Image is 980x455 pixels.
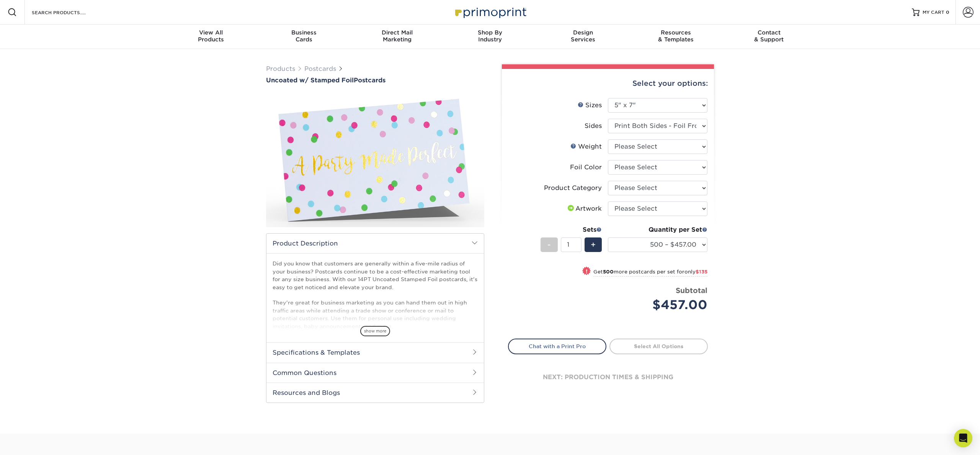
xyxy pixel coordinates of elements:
a: Select All Options [609,339,708,354]
span: + [591,239,596,250]
span: Business [258,29,351,36]
strong: Subtotal [676,286,707,295]
a: Resources& Templates [629,25,722,49]
div: & Support [722,29,815,43]
div: Sides [585,121,602,131]
h2: Common Questions [266,363,484,383]
div: Services [536,29,629,43]
img: Primoprint [452,4,528,20]
a: BusinessCards [258,25,351,49]
div: Select your options: [508,69,708,98]
div: Weight [570,142,602,151]
a: Chat with a Print Pro [508,339,606,354]
div: Foil Color [570,163,602,172]
div: $457.00 [614,296,707,314]
div: Quantity per Set [608,225,707,234]
div: Products [165,29,258,43]
div: & Templates [629,29,722,43]
h2: Specifications & Templates [266,342,484,362]
a: Postcards [304,65,336,72]
span: Design [536,29,629,36]
a: Direct MailMarketing [351,25,444,49]
a: Contact& Support [722,25,815,49]
a: Uncoated w/ Stamped FoilPostcards [266,77,484,84]
span: Contact [722,29,815,36]
span: $135 [696,269,707,275]
span: Direct Mail [351,29,444,36]
span: MY CART [923,9,944,16]
div: Product Category [544,183,602,193]
a: Products [266,65,295,72]
a: DesignServices [536,25,629,49]
div: Artwork [566,204,602,213]
strong: 500 [603,269,614,275]
img: Uncoated w/ Stamped Foil 01 [266,85,484,236]
span: only [684,269,707,275]
h1: Postcards [266,77,484,84]
h2: Product Description [266,234,484,253]
input: SEARCH PRODUCTS..... [31,8,106,17]
small: Get more postcards per set for [593,269,707,277]
h2: Resources and Blogs [266,383,484,403]
div: Sizes [578,101,602,110]
span: Shop By [444,29,537,36]
div: Cards [258,29,351,43]
p: Did you know that customers are generally within a five-mile radius of your business? Postcards c... [273,260,478,385]
div: next: production times & shipping [508,354,708,400]
div: Sets [541,225,602,234]
span: - [547,239,551,250]
div: Marketing [351,29,444,43]
div: Open Intercom Messenger [954,429,972,447]
div: Industry [444,29,537,43]
span: Uncoated w/ Stamped Foil [266,77,354,84]
span: Resources [629,29,722,36]
a: Shop ByIndustry [444,25,537,49]
a: View AllProducts [165,25,258,49]
span: show more [360,326,390,336]
span: View All [165,29,258,36]
span: 0 [946,10,949,15]
span: ! [586,267,588,275]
